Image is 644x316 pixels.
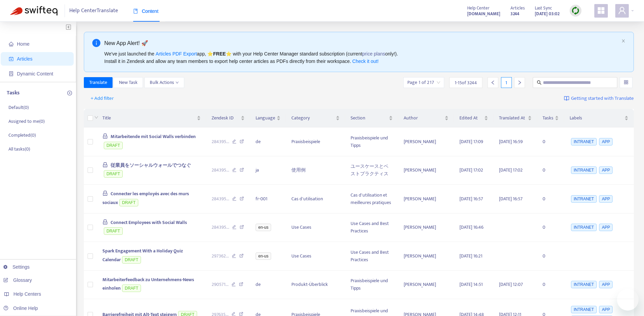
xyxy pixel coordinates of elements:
span: container [9,71,14,76]
a: [DOMAIN_NAME] [467,10,500,18]
td: [PERSON_NAME] [398,128,454,156]
span: New Task [119,79,138,86]
span: Spark Engagement With a Holiday Quiz Calendar [102,247,183,264]
img: sync.dc5367851b00ba804db3.png [571,6,580,15]
a: Check it out! [352,59,379,64]
span: [DATE] 12:07 [499,280,523,288]
a: Settings [3,264,30,270]
a: Articles PDF Export [156,51,197,57]
span: DRAFT [122,285,141,292]
span: DRAFT [119,199,138,206]
td: ユースケースとベストプラクティス [345,156,398,185]
span: 284395 ... [212,138,229,145]
p: All tasks ( 0 ) [8,145,30,153]
span: [DATE] 16:57 [499,195,523,203]
span: down [94,115,98,119]
span: Getting started with Translate [571,95,634,103]
span: Title [102,114,195,122]
th: Translated At [494,109,537,128]
p: Assigned to me ( 0 ) [8,118,45,125]
a: price plans [362,51,385,57]
td: [PERSON_NAME] [398,156,454,185]
span: [DATE] 16:21 [459,252,482,260]
td: 0 [537,185,564,213]
div: We've just launched the app, ⭐ ⭐️ with your Help Center Manager standard subscription (current on... [104,50,619,65]
span: Mitarbeiterfeedback zu Unternehmens-News einholen [102,276,194,292]
td: [PERSON_NAME] [398,213,454,242]
span: [DATE] 16:59 [499,138,523,145]
span: Section [351,114,387,122]
img: image-link [564,96,569,101]
span: APP [599,195,613,203]
span: INTRANET [571,306,597,313]
p: Completed ( 0 ) [8,132,36,139]
span: DRAFT [104,142,123,149]
div: New App Alert! 🚀 [104,39,619,47]
span: Help Center Translate [69,4,118,17]
td: Praxisbeispiele [286,128,345,156]
span: [DATE] 16:57 [459,195,483,203]
th: Section [345,109,398,128]
span: Edited At [459,114,483,122]
span: [DATE] 17:09 [459,138,483,145]
span: INTRANET [571,195,597,203]
span: [DATE] 17:02 [499,166,523,174]
span: DRAFT [104,170,123,178]
span: 1 - 15 of 3244 [455,79,477,86]
b: FREE [213,51,225,57]
p: Default ( 0 ) [8,104,29,111]
a: Glossary [3,277,32,283]
span: Connect Employees with Social Walls [111,219,187,226]
span: right [517,80,522,85]
span: Category [291,114,334,122]
th: Category [286,109,345,128]
th: Author [398,109,454,128]
span: Articles [17,56,32,62]
span: Translated At [499,114,526,122]
th: Language [250,109,286,128]
span: home [9,42,14,46]
button: close [621,39,625,43]
span: info-circle [92,39,100,47]
th: Zendesk ID [206,109,250,128]
span: 284395 ... [212,195,229,203]
td: Produkt-Überblick [286,271,345,299]
td: Use Cases and Best Practices [345,213,398,242]
iframe: Schaltfläche zum Öffnen des Messaging-Fensters [617,289,639,311]
a: Online Help [3,306,38,311]
td: Use Cases [286,213,345,242]
span: 284395 ... [212,224,229,231]
span: lock [102,162,108,167]
span: [DATE] 17:02 [459,166,483,174]
th: Title [97,109,206,128]
span: APP [599,166,613,174]
td: 0 [537,213,564,242]
div: 1 [501,77,512,88]
td: Use Cases [286,242,345,271]
button: Translate [84,77,113,88]
td: 0 [537,242,564,271]
button: + Add filter [86,93,119,104]
span: DRAFT [104,227,123,235]
span: Connecter les employés avec des murs sociaux [102,190,189,206]
span: 297362 ... [212,252,229,260]
td: 0 [537,156,564,185]
span: APP [599,306,613,313]
span: Articles [510,4,525,12]
span: 290571 ... [212,281,229,288]
td: ja [250,156,286,185]
span: left [491,80,495,85]
td: Praxisbeispiele und Tipps [345,128,398,156]
span: [DATE] 14:51 [459,280,483,288]
td: [PERSON_NAME] [398,271,454,299]
span: INTRANET [571,281,597,288]
span: APP [599,138,613,145]
span: Labels [570,114,623,122]
span: Help Centers [14,291,41,297]
strong: [DATE] 03:02 [535,10,559,18]
span: Language [256,114,275,122]
button: Bulk Actionsdown [144,77,184,88]
td: 0 [537,271,564,299]
span: 従業員をソーシャルウォールでつなぐ [111,161,191,169]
